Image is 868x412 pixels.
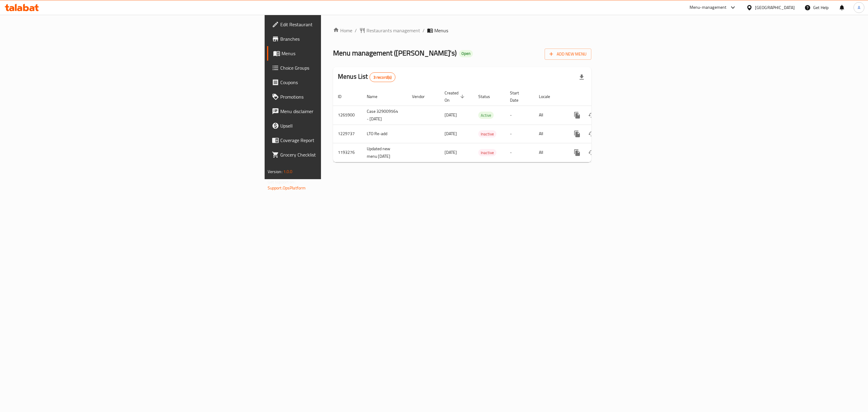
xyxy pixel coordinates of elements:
span: Locale [539,93,558,100]
h2: Menus List [338,72,395,82]
div: Total records count [370,72,396,82]
li: / [423,27,425,34]
span: Inactive [478,131,496,138]
span: Branches [280,35,405,43]
button: Change Status [584,127,599,141]
span: ID [338,93,349,100]
a: Coupons [267,75,410,90]
a: Edit Restaurant [267,17,410,32]
nav: breadcrumb [333,27,591,34]
span: Active [478,112,494,119]
button: more [570,127,584,141]
button: more [570,108,584,122]
td: - [505,106,534,125]
th: Actions [565,87,633,106]
a: Menu disclaimer [267,104,410,119]
span: Get support on: [268,178,295,186]
button: Add New Menu [545,49,591,60]
div: Open [459,50,473,57]
span: 3 record(s) [370,74,395,80]
a: Branches [267,32,410,46]
span: 1.0.0 [283,168,293,176]
div: [GEOGRAPHIC_DATA] [755,4,795,11]
a: Promotions [267,90,410,104]
span: Menus [434,27,448,34]
span: Menus [281,50,405,57]
span: [DATE] [445,130,457,138]
span: Menu disclaimer [280,108,405,115]
button: more [570,145,584,160]
span: Version: [268,168,282,176]
a: Menus [267,46,410,61]
span: Promotions [280,93,405,100]
td: All [534,125,565,143]
span: [DATE] [445,148,457,156]
span: Add New Menu [549,50,587,58]
span: Name [367,93,385,100]
span: Inactive [478,149,496,156]
div: Export file [574,70,589,84]
td: All [534,143,565,162]
span: [DATE] [445,111,457,119]
td: All [534,106,565,125]
span: Vendor [412,93,432,100]
a: Choice Groups [267,61,410,75]
span: Coverage Report [280,137,405,144]
a: Upsell [267,119,410,133]
table: enhanced table [333,87,633,162]
span: Open [459,51,473,56]
span: Status [478,93,498,100]
span: Start Date [510,89,527,104]
td: - [505,125,534,143]
div: Menu-management [690,4,727,11]
td: - [505,143,534,162]
span: Coupons [280,79,405,86]
span: Created On [445,89,466,104]
span: Choice Groups [280,64,405,71]
span: Edit Restaurant [280,21,405,28]
a: Coverage Report [267,133,410,147]
a: Grocery Checklist [267,147,410,162]
span: Grocery Checklist [280,151,405,158]
button: Change Status [584,145,599,160]
a: Support.OpsPlatform [268,184,306,192]
span: Upsell [280,122,405,129]
span: A [858,4,860,11]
